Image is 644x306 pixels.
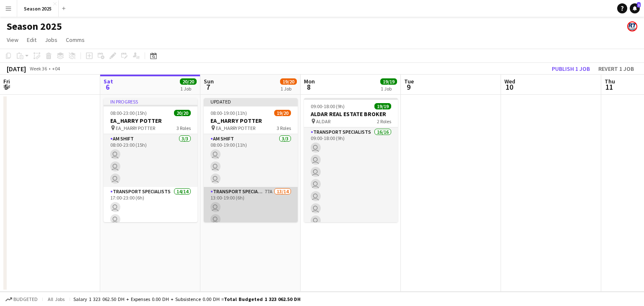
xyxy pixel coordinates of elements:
[374,103,391,109] span: 19/19
[62,34,88,45] a: Comms
[210,110,247,116] span: 08:00-19:00 (11h)
[381,86,397,92] div: 1 Job
[102,82,113,92] span: 6
[204,134,298,187] app-card-role: AM SHIFT3/308:00-19:00 (11h)
[3,34,22,45] a: View
[280,86,296,92] div: 1 Job
[13,296,38,302] span: Budgeted
[104,98,197,105] div: In progress
[116,125,155,131] span: EA_HARRY POTTER
[104,117,197,124] h3: EA_HARRY POTTER
[174,110,191,116] span: 20/20
[203,82,214,92] span: 7
[595,63,637,74] button: Revert 1 job
[204,78,214,85] span: Sun
[104,78,113,85] span: Sat
[277,125,291,131] span: 3 Roles
[224,296,301,302] span: Total Budgeted 1 323 062.50 DH
[7,65,26,73] div: [DATE]
[2,82,10,92] span: 5
[503,82,515,92] span: 10
[27,36,36,44] span: Edit
[404,78,414,85] span: Tue
[46,296,66,302] span: All jobs
[380,78,397,85] span: 19/19
[274,110,291,116] span: 19/20
[7,20,62,33] h1: Season 2025
[630,3,640,13] a: 1
[177,125,191,131] span: 3 Roles
[180,78,197,85] span: 20/20
[66,36,85,44] span: Comms
[603,82,615,92] span: 11
[45,36,57,44] span: Jobs
[311,103,345,109] span: 09:00-18:00 (9h)
[23,34,40,45] a: Edit
[28,65,49,72] span: Week 36
[104,134,197,187] app-card-role: AM SHIFT3/308:00-23:00 (15h)
[204,98,298,222] app-job-card: Updated08:00-19:00 (11h)19/20EA_HARRY POTTER EA_HARRY POTTER3 RolesAM SHIFT3/308:00-19:00 (11h) T...
[377,118,391,124] span: 2 Roles
[303,82,315,92] span: 8
[504,78,515,85] span: Wed
[280,78,297,85] span: 19/20
[104,98,197,222] app-job-card: In progress08:00-23:00 (15h)20/20EA_HARRY POTTER EA_HARRY POTTER3 RolesAM SHIFT3/308:00-23:00 (15...
[637,2,641,8] span: 1
[180,86,196,92] div: 1 Job
[548,63,593,74] button: Publish 1 job
[204,117,298,124] h3: EA_HARRY POTTER
[403,82,414,92] span: 9
[216,125,255,131] span: EA_HARRY POTTER
[52,65,60,72] div: +04
[17,0,59,17] button: Season 2025
[73,296,301,302] div: Salary 1 323 062.50 DH + Expenses 0.00 DH + Subsistence 0.00 DH =
[42,34,61,45] a: Jobs
[4,295,39,304] button: Budgeted
[605,78,615,85] span: Thu
[7,36,18,44] span: View
[304,110,398,118] h3: ALDAR REAL ESTATE BROKER
[316,118,330,124] span: ALDAR
[3,78,10,85] span: Fri
[627,21,637,31] app-user-avatar: ROAD TRANSIT
[304,98,398,222] app-job-card: 09:00-18:00 (9h)19/19ALDAR REAL ESTATE BROKER ALDAR2 RolesTransport Specialists16/1609:00-18:00 (9h)
[110,110,147,116] span: 08:00-23:00 (15h)
[204,98,298,105] div: Updated
[304,78,315,85] span: Mon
